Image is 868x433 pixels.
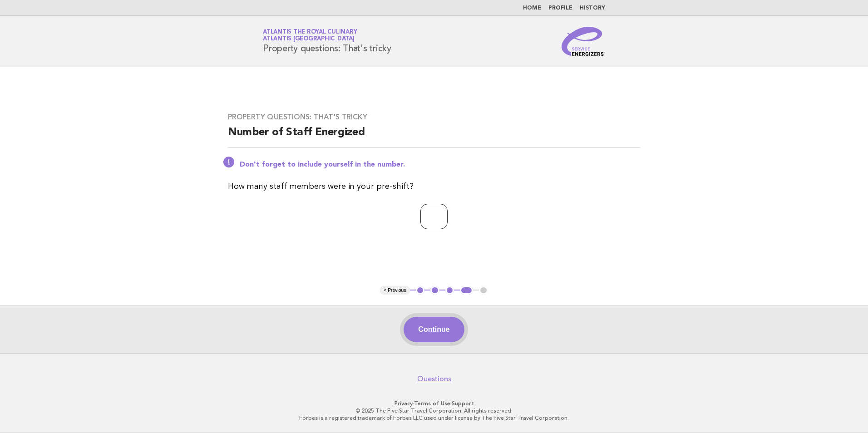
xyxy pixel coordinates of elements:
a: Privacy [395,400,413,407]
a: Atlantis the Royal CulinaryAtlantis [GEOGRAPHIC_DATA] [263,29,357,42]
a: Home [523,5,541,11]
p: Don't forget to include yourself in the number. [240,160,640,169]
p: How many staff members were in your pre-shift? [228,180,640,193]
button: 2 [430,286,439,295]
img: Service Energizers [562,27,605,56]
button: 4 [460,286,473,295]
a: Profile [548,5,572,11]
span: Atlantis [GEOGRAPHIC_DATA] [263,36,355,42]
button: 1 [416,286,425,295]
a: History [580,5,605,11]
p: · · [156,400,712,407]
button: < Previous [380,286,409,295]
h3: Property questions: That's tricky [228,113,640,122]
h1: Property questions: That's tricky [263,30,391,53]
button: 3 [445,286,454,295]
p: Forbes is a registered trademark of Forbes LLC used under license by The Five Star Travel Corpora... [156,414,712,422]
a: Terms of Use [414,400,450,407]
a: Questions [417,374,451,384]
p: © 2025 The Five Star Travel Corporation. All rights reserved. [156,407,712,414]
h2: Number of Staff Energized [228,125,640,148]
a: Support [452,400,474,407]
button: Continue [404,317,464,342]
